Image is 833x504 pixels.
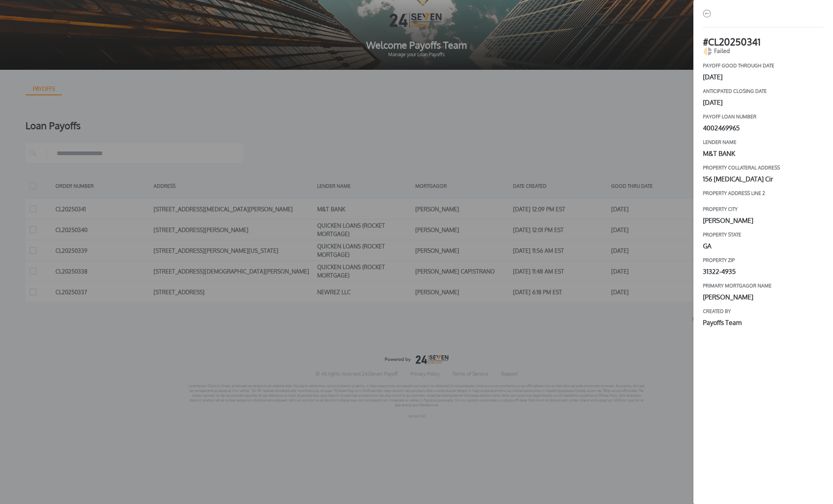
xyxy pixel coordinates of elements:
label: property zip [703,257,823,264]
label: property address line 2 [703,190,823,197]
img: chartPie-icon [703,47,713,56]
label: property city [703,206,823,213]
label: Lender Name [703,139,823,146]
h1: # CL20250341 [703,37,823,47]
label: Anticipated closing date [703,88,823,94]
div: 4002469965 [703,123,823,133]
label: property state [703,232,823,238]
div: [PERSON_NAME] [703,292,823,302]
div: [PERSON_NAME] [703,216,823,225]
div: [DATE] [703,98,823,107]
div: GA [703,241,823,251]
div: [DATE] [703,72,823,82]
label: property collateral address [703,165,823,171]
div: 31322-4935 [703,267,823,276]
div: 156 [MEDICAL_DATA] Cir [703,174,823,184]
label: Created by [703,308,823,315]
div: M&T BANK [703,149,823,158]
label: payoff good through date [703,63,823,69]
div: Payoffs Team [703,318,823,327]
span: Failed [714,47,730,56]
img: back-icon [703,10,711,18]
label: payoff loan number [703,114,823,120]
label: Primary Mortgagor Name [703,283,823,289]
